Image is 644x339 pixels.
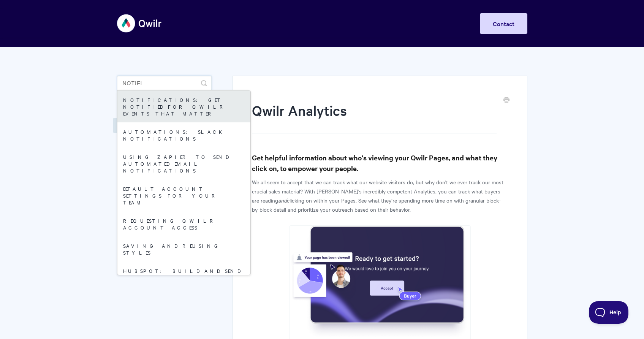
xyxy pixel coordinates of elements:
p: We all seem to accept that we can track what our website visitors do, but why don't we ever track... [252,177,508,214]
a: Default Account Settings For Your Team [117,179,250,211]
a: HubSpot: Build and Send Proposals [117,261,250,287]
input: Search [117,76,212,91]
h3: Get helpful information about who's viewing your Qwilr Pages, and what they click on, to empower ... [252,152,508,174]
em: and [278,196,287,204]
a: Page Analytics [113,118,171,133]
a: Requesting Qwilr account access [117,211,250,236]
a: Using Zapier to send automated email notifications [117,147,250,179]
iframe: Toggle Customer Support [589,301,629,324]
img: Qwilr Help Center [117,9,162,38]
a: Notifications: Get Notified for Qwilr Events that Matter [117,90,250,122]
a: Saving and reusing styles [117,236,250,261]
h1: Qwilr Analytics [252,101,496,133]
a: Contact [480,13,527,34]
a: Print this Article [503,96,510,105]
a: Automations: Slack Notifications [117,122,250,147]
